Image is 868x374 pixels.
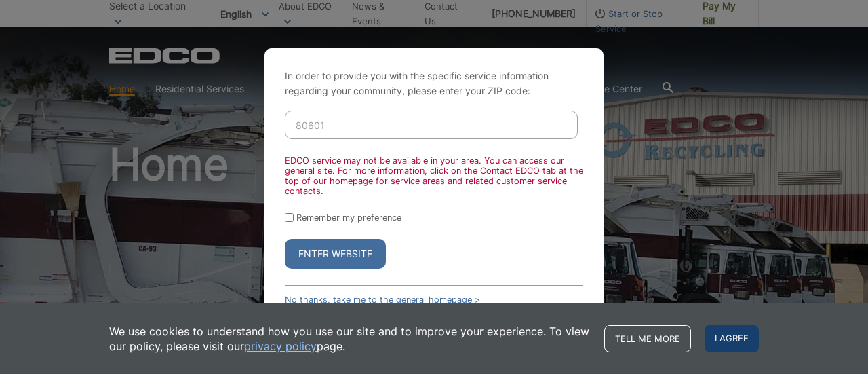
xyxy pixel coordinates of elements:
[285,69,583,98] p: In order to provide you with the specific service information regarding your community, please en...
[244,339,317,354] a: privacy policy
[285,155,583,196] div: EDCO service may not be available in your area. You can access our general site. For more informa...
[285,239,386,269] button: Enter Website
[705,325,759,352] span: I agree
[285,295,480,305] a: No thanks, take me to the general homepage >
[604,325,691,352] a: Tell me more
[285,111,578,139] input: Enter ZIP Code
[296,212,401,223] label: Remember my preference
[109,324,591,354] p: We use cookies to understand how you use our site and to improve your experience. To view our pol...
